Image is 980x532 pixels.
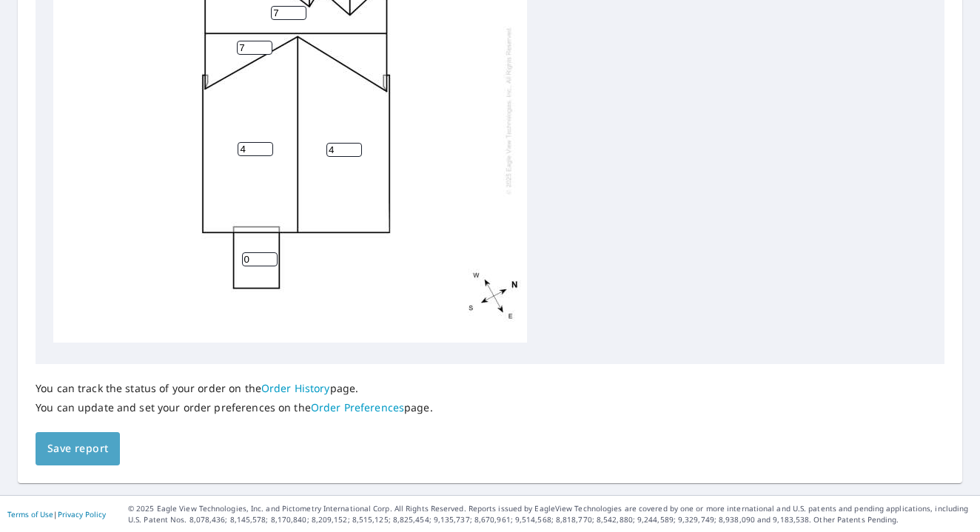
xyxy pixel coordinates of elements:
a: Terms of Use [7,509,53,519]
a: Privacy Policy [58,509,106,519]
p: You can track the status of your order on the page. [36,382,433,395]
span: Save report [47,440,108,458]
a: Order History [261,381,330,395]
p: © 2025 Eagle View Technologies, Inc. and Pictometry International Corp. All Rights Reserved. Repo... [128,503,973,525]
button: Save report [36,432,120,465]
p: You can update and set your order preferences on the page. [36,401,433,414]
p: | [7,510,106,519]
a: Order Preferences [311,400,404,414]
